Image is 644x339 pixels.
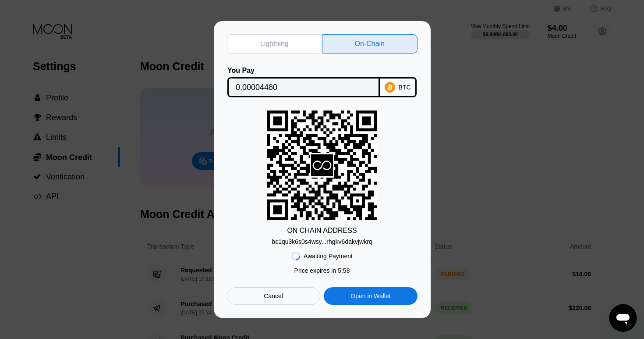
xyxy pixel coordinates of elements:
div: bc1qu3k6s0s4wsy...rhgkv6dakvjwkrq [272,235,372,245]
span: 5 : 58 [338,267,350,274]
div: You Pay [227,67,380,75]
div: Cancel [227,287,320,305]
div: Price expires in [294,267,350,274]
iframe: Bouton de lancement de la fenêtre de messagerie [609,304,637,332]
div: Awaiting Payment [304,253,353,260]
div: On-Chain [322,34,418,54]
div: ON CHAIN ADDRESS [287,227,357,235]
div: On-Chain [355,39,385,48]
div: Lightning [260,39,289,48]
div: Open in Wallet [350,292,390,300]
div: You PayBTC [227,67,418,97]
div: Cancel [264,292,283,300]
div: BTC [399,84,411,91]
div: bc1qu3k6s0s4wsy...rhgkv6dakvjwkrq [272,238,372,245]
div: Lightning [227,34,322,54]
div: Open in Wallet [324,287,417,305]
